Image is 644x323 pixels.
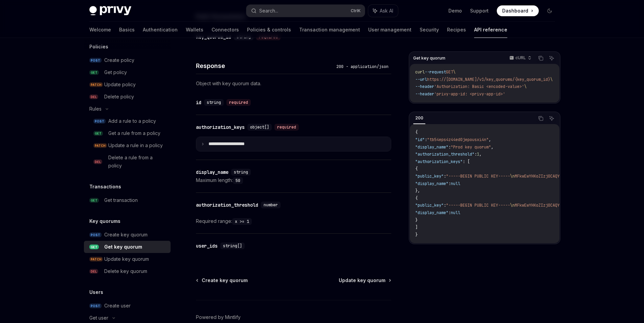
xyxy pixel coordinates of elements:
[415,225,418,230] span: ]
[104,302,131,310] div: Create user
[197,277,248,284] a: Create key quorum
[415,217,418,223] span: }
[89,58,102,63] span: POST
[550,77,553,82] span: \
[502,7,528,14] span: Dashboard
[89,314,108,322] div: Get user
[446,69,453,75] span: GET
[93,159,102,164] span: DEL
[274,124,299,131] div: required
[434,91,505,97] span: 'privy-app-id: <privy-app-id>'
[451,144,491,150] span: "Prod key quorum"
[497,5,539,16] a: Dashboard
[89,217,120,225] h5: Key quorums
[444,203,446,208] span: :
[479,152,482,157] span: ,
[524,84,527,89] span: \
[104,255,149,263] div: Update key quorum
[89,288,103,296] h5: Users
[93,131,103,136] span: GET
[247,22,291,38] a: Policies & controls
[89,257,103,262] span: PATCH
[84,115,171,127] a: POSTAdd a rule to a policy
[415,130,418,135] span: {
[415,181,448,186] span: "display_name"
[89,183,121,191] h5: Transactions
[415,91,434,97] span: --header
[196,176,391,184] div: Maximum length:
[196,99,201,106] div: id
[84,54,171,66] a: POSTCreate policy
[246,5,365,17] button: Search...CtrlK
[264,202,278,208] span: number
[89,6,131,16] img: dark logo
[474,152,477,157] span: :
[84,66,171,78] a: GETGet policy
[108,154,166,170] div: Delete a rule from a policy
[351,8,361,14] span: Ctrl K
[84,265,171,277] a: DELDelete key quorum
[104,196,138,204] div: Get transaction
[451,210,460,215] span: null
[544,5,555,16] button: Toggle dark mode
[232,218,252,225] code: x >= 1
[212,22,239,38] a: Connectors
[104,68,127,76] div: Get policy
[84,194,171,206] a: GETGet transaction
[186,22,203,38] a: Wallets
[415,174,444,179] span: "public_key"
[420,22,439,38] a: Security
[89,105,102,113] div: Rules
[448,7,462,14] a: Demo
[446,174,510,179] span: "-----BEGIN PUBLIC KEY-----
[515,55,526,61] p: cURL
[93,119,106,124] span: POST
[89,94,98,99] span: DEL
[415,210,448,215] span: "display_name"
[447,22,466,38] a: Recipes
[196,169,228,176] div: display_name
[506,52,534,64] button: cURL
[84,152,171,172] a: DELDelete a rule from a policy
[510,174,515,179] span: \n
[104,80,136,89] div: Update policy
[368,22,412,38] a: User management
[202,277,248,284] span: Create key quorum
[119,22,135,38] a: Basics
[415,203,444,208] span: "public_key"
[89,232,102,237] span: POST
[89,82,103,87] span: PATCH
[84,91,171,103] a: DELDelete policy
[415,159,463,164] span: "authorization_keys"
[89,22,111,38] a: Welcome
[415,195,418,201] span: {
[196,124,245,131] div: authorization_keys
[415,232,418,237] span: }
[89,303,102,308] span: POST
[448,181,451,186] span: :
[339,277,391,284] a: Update key quorum
[415,69,425,75] span: curl
[425,137,427,142] span: :
[104,231,148,239] div: Create key quorum
[474,22,507,38] a: API reference
[196,243,218,249] div: user_ids
[547,54,556,63] button: Ask AI
[415,144,448,150] span: "display_name"
[477,152,479,157] span: 1
[470,7,489,14] a: Support
[104,243,142,251] div: Get key quorum
[491,144,493,150] span: ,
[427,137,489,142] span: "tb54eps4z44ed0jepousxi4n"
[89,269,98,274] span: DEL
[108,129,160,137] div: Get a rule from a policy
[334,63,391,70] div: 200 - application/json
[510,203,515,208] span: \n
[84,241,171,253] a: GETGet key quorum
[89,245,99,250] span: GET
[463,159,470,164] span: : [
[93,143,107,148] span: PATCH
[84,229,171,241] a: POSTCreate key quorum
[451,181,460,186] span: null
[84,139,171,152] a: PATCHUpdate a rule in a policy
